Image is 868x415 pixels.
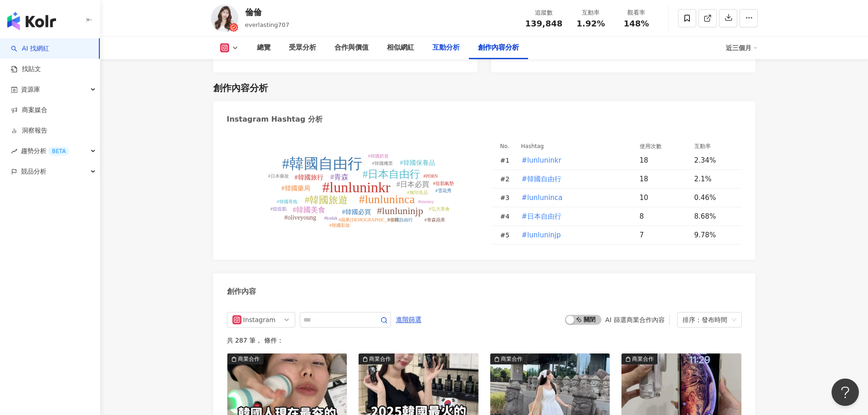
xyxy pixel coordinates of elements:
[694,193,733,203] div: 0.46%
[514,151,632,170] td: #lunluninkr
[339,217,401,222] tspan: #蘋果[DEMOGRAPHIC_DATA]
[330,173,349,181] tspan: #青森
[683,313,728,327] div: 排序：發布時間
[407,190,427,195] tspan: #無印良品
[726,41,758,55] div: 近三個月
[418,199,434,204] tspan: #tmoney
[632,141,687,151] th: 使用次數
[694,155,733,165] div: 2.34%
[377,205,423,216] tspan: #lunluninjp
[491,141,514,151] th: No.
[294,174,323,181] tspan: #韓國旅行
[640,230,687,240] div: 7
[514,207,632,226] td: #日本自由行
[514,189,632,207] td: #lunluninca
[342,209,370,215] tspan: #韓國必買
[694,211,733,221] div: 8.68%
[368,154,388,159] tspan: #韓國奶昔
[334,42,369,53] div: 合作與價值
[270,206,286,211] tspan: #痘痘肌
[423,174,438,179] tspan: #PDRN
[324,215,337,220] tspan: #kodak
[362,169,420,180] tspan: #日本自由行
[21,79,40,100] span: 資源庫
[304,195,348,205] tspan: #韓國旅遊
[687,226,742,245] td: 9.78%
[400,159,435,166] tspan: #韓國保養品
[500,211,514,221] div: # 4
[11,126,47,135] a: 洞察報告
[514,141,632,151] th: Hashtag
[387,42,414,53] div: 相似網紅
[478,42,519,53] div: 創作內容分析
[284,214,316,221] tspan: #oliveyoung
[500,193,514,203] div: # 3
[281,185,310,192] tspan: #韓國藥局
[432,42,460,53] div: 互動分析
[11,106,47,115] a: 商案媒合
[11,148,17,154] span: rise
[522,193,563,203] span: #lunluninca
[227,287,256,297] div: 創作內容
[11,44,49,53] a: searchAI 找網紅
[238,354,260,364] div: 商業合作
[522,211,562,221] span: #日本自由行
[48,147,69,156] div: BETA
[574,8,608,17] div: 互動率
[369,354,391,364] div: 商業合作
[227,114,323,124] div: Instagram Hashtag 分析
[521,170,562,188] button: #韓國自由行
[521,151,562,169] button: #lunluninkr
[245,6,289,18] div: 倫倫
[522,230,561,240] span: #lunluninjp
[576,19,605,28] span: 1.92%
[500,155,514,165] div: # 1
[359,193,415,206] tspan: #lunluninca
[514,170,632,189] td: #韓國自由行
[501,354,523,364] div: 商業合作
[329,223,349,228] tspan: #韓國彩妝
[433,181,453,186] tspan: #痘肌氣墊
[396,313,421,327] span: 進階篩選
[21,141,69,161] span: 趨勢分析
[640,211,687,221] div: 8
[395,312,422,327] button: 進階篩選
[694,174,733,184] div: 2.1%
[525,19,563,28] span: 139,848
[21,161,46,182] span: 競品分析
[424,217,445,222] tspan: #青森蘋果
[522,174,562,184] span: #韓國自由行
[500,174,514,184] div: # 2
[525,8,563,17] div: 追蹤數
[694,230,733,240] div: 9.78%
[640,155,687,165] div: 18
[282,155,362,172] tspan: #韓國自由行
[687,141,742,151] th: 互動率
[268,174,288,179] tspan: #日本藥妝
[435,188,451,193] tspan: #雪花秀
[687,151,742,170] td: 2.34%
[521,207,562,225] button: #日本自由行
[522,155,561,165] span: #lunluninkr
[624,19,649,28] span: 148%
[605,316,664,323] div: AI 篩選商業合作內容
[322,179,390,195] tspan: #lunluninkr
[632,354,654,364] div: 商業合作
[521,189,563,207] button: #lunluninca
[640,174,687,184] div: 18
[619,8,654,17] div: 觀看率
[832,379,859,406] iframe: Help Scout Beacon - Open
[372,161,392,166] tspan: #韓國機票
[11,65,41,74] a: 找貼文
[687,207,742,226] td: 8.68%
[277,199,297,204] tspan: #韓國香氛
[289,42,316,53] div: 受眾分析
[500,230,514,240] div: # 5
[521,226,561,244] button: #lunluninjp
[293,206,325,214] tspan: #韓國美食
[687,189,742,207] td: 0.46%
[396,180,429,188] tspan: #日本必買
[429,206,449,211] tspan: #弘大美食
[640,193,687,203] div: 10
[213,82,268,94] div: 創作內容分析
